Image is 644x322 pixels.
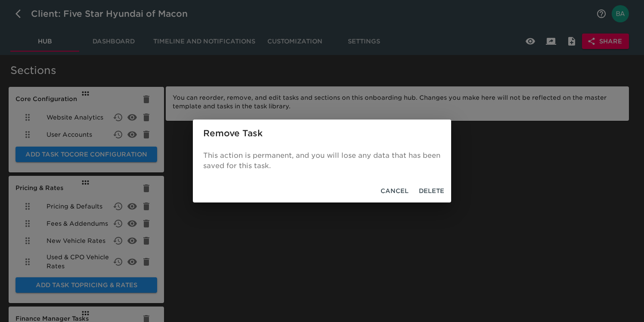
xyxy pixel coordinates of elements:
button: Cancel [377,183,412,199]
span: Delete [419,186,444,196]
span: Cancel [381,186,409,196]
p: This action is permanent, and you will lose any data that has been saved for this task. [203,150,441,171]
button: Delete [415,183,448,199]
h2: Remove Task [203,126,441,140]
